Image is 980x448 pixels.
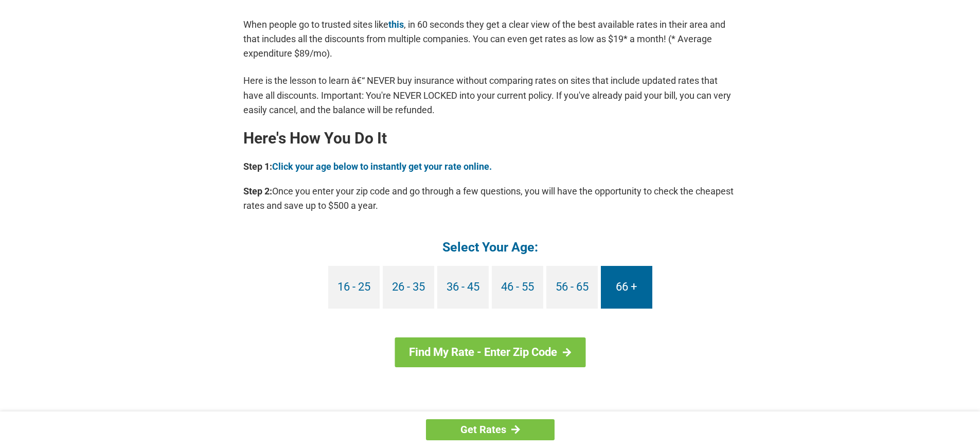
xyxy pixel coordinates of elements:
[243,74,737,117] p: Here is the lesson to learn â€“ NEVER buy insurance without comparing rates on sites that include...
[395,337,585,367] a: Find My Rate - Enter Zip Code
[546,266,598,309] a: 56 - 65
[437,266,489,309] a: 36 - 45
[388,19,404,30] a: this
[426,419,555,440] a: Get Rates
[243,161,272,172] b: Step 1:
[243,184,737,213] p: Once you enter your zip code and go through a few questions, you will have the opportunity to che...
[243,186,272,196] b: Step 2:
[328,266,380,309] a: 16 - 25
[272,161,492,172] a: Click your age below to instantly get your rate online.
[383,266,434,309] a: 26 - 35
[243,239,737,256] h4: Select Your Age:
[243,17,737,61] p: When people go to trusted sites like , in 60 seconds they get a clear view of the best available ...
[601,266,652,309] a: 66 +
[243,130,737,147] h2: Here's How You Do It
[492,266,543,309] a: 46 - 55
